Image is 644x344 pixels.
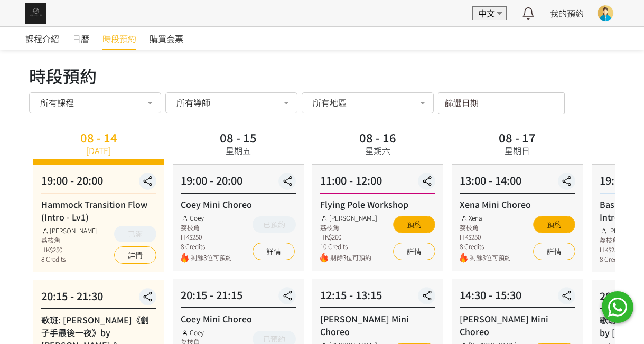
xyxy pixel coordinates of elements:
[460,312,575,338] div: [PERSON_NAME] Mini Choreo
[499,131,536,143] div: 08 - 17
[114,226,156,242] button: 已滿
[365,144,390,157] div: 星期六
[320,198,435,211] div: Flying Pole Workshop
[102,27,136,50] a: 時段預約
[320,232,377,242] div: HK$260
[25,27,59,50] a: 課程介紹
[505,144,530,157] div: 星期日
[41,245,98,254] div: HK$250
[86,144,111,157] div: [DATE]
[438,92,565,114] input: 篩選日期
[102,32,136,45] span: 時段預約
[393,216,435,233] button: 預約
[533,216,575,233] button: 預約
[181,173,296,194] div: 19:00 - 20:00
[181,198,296,211] div: Coey Mini Choreo
[320,287,435,308] div: 12:15 - 13:15
[460,223,511,232] div: 荔枝角
[460,198,575,211] div: Xena Mini Choreo
[181,328,232,337] div: Coey
[460,287,575,308] div: 14:30 - 15:30
[181,223,232,232] div: 荔枝角
[460,242,511,251] div: 8 Credits
[181,232,232,242] div: HK$250
[460,232,511,242] div: HK$250
[114,246,156,264] a: 詳情
[330,253,377,263] span: 剩餘3位可預約
[393,243,435,260] a: 詳情
[150,27,183,50] a: 購買套票
[41,173,156,194] div: 19:00 - 20:00
[29,63,615,88] div: 時段預約
[181,253,189,263] img: fire.png
[72,27,89,50] a: 日曆
[181,213,232,223] div: Coey
[181,312,296,325] div: Coey Mini Choreo
[460,173,575,194] div: 13:00 - 14:00
[41,198,156,223] div: Hammock Transition Flow (Intro - Lv1)
[253,216,296,233] button: 已預約
[359,131,396,143] div: 08 - 16
[470,253,511,263] span: 剩餘3位可預約
[25,3,46,24] img: img_61c0148bb0266
[533,243,575,260] a: 詳情
[41,288,156,309] div: 20:15 - 21:30
[460,253,468,263] img: fire.png
[191,253,232,263] span: 剩餘3位可預約
[41,254,98,264] div: 8 Credits
[253,243,295,260] a: 詳情
[320,223,377,232] div: 荔枝角
[320,173,435,194] div: 11:00 - 12:00
[220,131,257,143] div: 08 - 15
[550,7,584,20] a: 我的預約
[320,312,435,338] div: [PERSON_NAME] Mini Choreo
[150,32,183,45] span: 購買套票
[25,32,59,45] span: 課程介紹
[41,226,98,235] div: [PERSON_NAME]
[320,253,328,263] img: fire.png
[181,242,232,251] div: 8 Credits
[176,97,210,108] span: 所有導師
[40,97,74,108] span: 所有課程
[72,32,89,45] span: 日曆
[320,213,377,223] div: [PERSON_NAME]
[80,131,117,143] div: 08 - 14
[226,144,251,157] div: 星期五
[181,287,296,308] div: 20:15 - 21:15
[320,242,377,251] div: 10 Credits
[460,213,511,223] div: Xena
[41,235,98,245] div: 荔枝角
[313,97,347,108] span: 所有地區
